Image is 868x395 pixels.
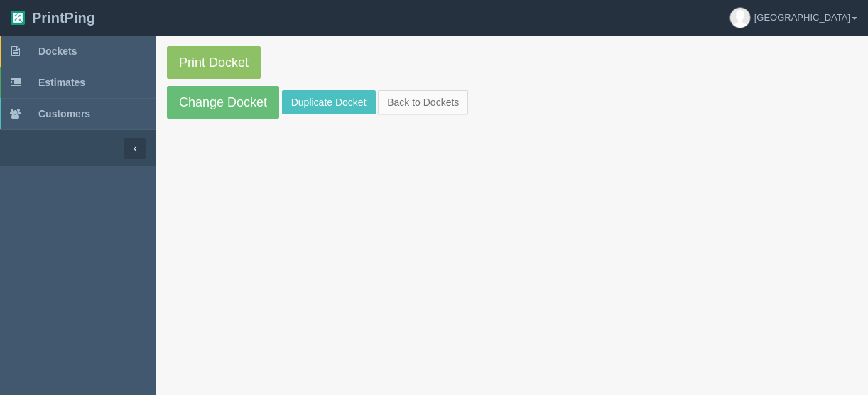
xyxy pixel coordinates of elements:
[378,90,468,114] a: Back to Dockets
[38,108,90,119] span: Customers
[730,8,750,28] img: avatar_default-7531ab5dedf162e01f1e0bb0964e6a185e93c5c22dfe317fb01d7f8cd2b1632c.jpg
[38,45,77,57] span: Dockets
[282,90,376,114] a: Duplicate Docket
[167,86,279,119] a: Change Docket
[167,46,261,79] a: Print Docket
[38,77,85,88] span: Estimates
[11,11,25,25] img: logo-3e63b451c926e2ac314895c53de4908e5d424f24456219fb08d385ab2e579770.png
